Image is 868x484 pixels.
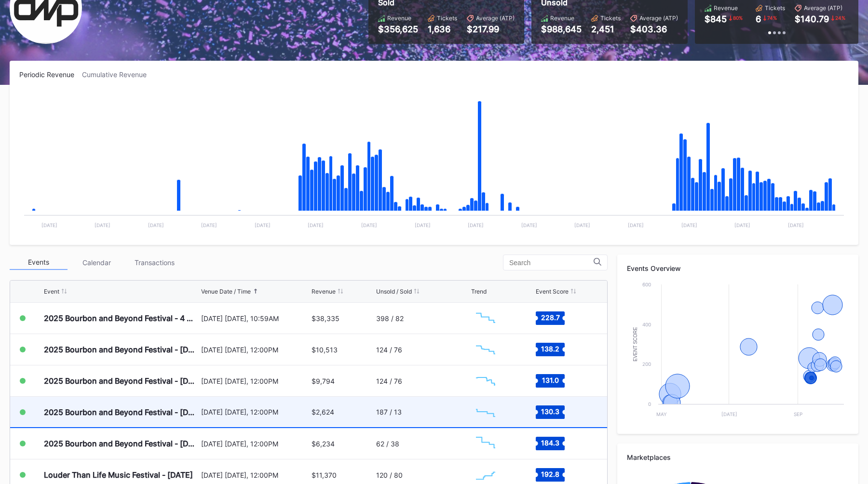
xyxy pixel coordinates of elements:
[376,408,402,416] div: 187 / 13
[376,288,412,295] div: Unsold / Sold
[541,439,559,447] text: 184.3
[765,4,785,12] div: Tickets
[705,14,727,24] div: $845
[19,70,82,79] div: Periodic Revenue
[834,14,846,22] div: 24 %
[361,222,377,228] text: [DATE]
[541,313,559,322] text: 228.7
[574,222,590,228] text: [DATE]
[376,377,402,385] div: 124 / 76
[428,24,457,34] div: 1,636
[756,14,761,24] div: 6
[467,24,515,34] div: $217.99
[642,282,651,287] text: 600
[10,255,68,270] div: Events
[471,400,500,424] svg: Chart title
[471,431,500,456] svg: Chart title
[312,346,338,354] div: $10,513
[376,346,402,354] div: 124 / 76
[95,222,110,228] text: [DATE]
[788,222,804,228] text: [DATE]
[471,369,500,393] svg: Chart title
[312,440,335,448] div: $6,234
[44,376,199,386] div: 2025 Bourbon and Beyond Festival - [DATE] ([GEOGRAPHIC_DATA], Khruangbin, [PERSON_NAME])
[600,14,621,22] div: Tickets
[656,411,667,417] text: May
[44,407,199,417] div: 2025 Bourbon and Beyond Festival - [DATE] ([PERSON_NAME], [PERSON_NAME], [PERSON_NAME])
[376,471,403,479] div: 120 / 80
[312,377,335,385] div: $9,794
[82,70,154,79] div: Cumulative Revenue
[542,376,558,384] text: 131.0
[201,314,310,323] div: [DATE] [DATE], 10:59AM
[201,222,217,228] text: [DATE]
[148,222,164,228] text: [DATE]
[44,288,59,295] div: Event
[468,222,484,228] text: [DATE]
[628,222,644,228] text: [DATE]
[201,377,310,385] div: [DATE] [DATE], 12:00PM
[19,91,849,235] svg: Chart title
[633,327,638,362] text: Event Score
[630,24,678,34] div: $403.36
[201,346,310,354] div: [DATE] [DATE], 12:00PM
[415,222,431,228] text: [DATE]
[471,337,500,362] svg: Chart title
[639,14,678,22] div: Average (ATP)
[648,401,651,407] text: 0
[721,411,737,417] text: [DATE]
[201,408,310,416] div: [DATE] [DATE], 12:00PM
[387,14,411,22] div: Revenue
[312,408,334,416] div: $2,624
[541,345,559,353] text: 138.2
[795,14,829,24] div: $140.79
[627,264,849,272] div: Events Overview
[44,439,199,448] div: 2025 Bourbon and Beyond Festival - [DATE] ([PERSON_NAME], Goo Goo Dolls, [PERSON_NAME])
[732,14,744,22] div: 80 %
[41,222,57,228] text: [DATE]
[804,4,842,12] div: Average (ATP)
[201,288,251,295] div: Venue Date / Time
[476,14,515,22] div: Average (ATP)
[44,345,199,354] div: 2025 Bourbon and Beyond Festival - [DATE] (The Lumineers, [PERSON_NAME], [US_STATE] Shakes)
[308,222,324,228] text: [DATE]
[642,361,651,367] text: 200
[312,288,336,295] div: Revenue
[376,440,399,448] div: 62 / 38
[627,280,849,424] svg: Chart title
[437,14,457,22] div: Tickets
[255,222,271,228] text: [DATE]
[201,471,310,479] div: [DATE] [DATE], 12:00PM
[536,288,569,295] div: Event Score
[44,470,193,480] div: Louder Than Life Music Festival - [DATE]
[312,314,339,323] div: $38,335
[681,222,697,228] text: [DATE]
[125,255,183,270] div: Transactions
[471,288,487,295] div: Trend
[627,453,849,461] div: Marketplaces
[471,306,500,330] svg: Chart title
[734,222,750,228] text: [DATE]
[201,440,310,448] div: [DATE] [DATE], 12:00PM
[509,259,594,267] input: Search
[541,470,559,478] text: 192.8
[642,322,651,327] text: 400
[312,471,337,479] div: $11,370
[541,24,582,34] div: $988,645
[794,411,802,417] text: Sep
[714,4,738,12] div: Revenue
[541,407,559,415] text: 130.3
[550,14,574,22] div: Revenue
[521,222,537,228] text: [DATE]
[591,24,621,34] div: 2,451
[376,314,404,323] div: 398 / 82
[44,313,199,323] div: 2025 Bourbon and Beyond Festival - 4 Day Pass (9/11 - 9/14) ([PERSON_NAME], [PERSON_NAME], [PERSO...
[68,255,125,270] div: Calendar
[766,14,778,22] div: 74 %
[378,24,418,34] div: $356,625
